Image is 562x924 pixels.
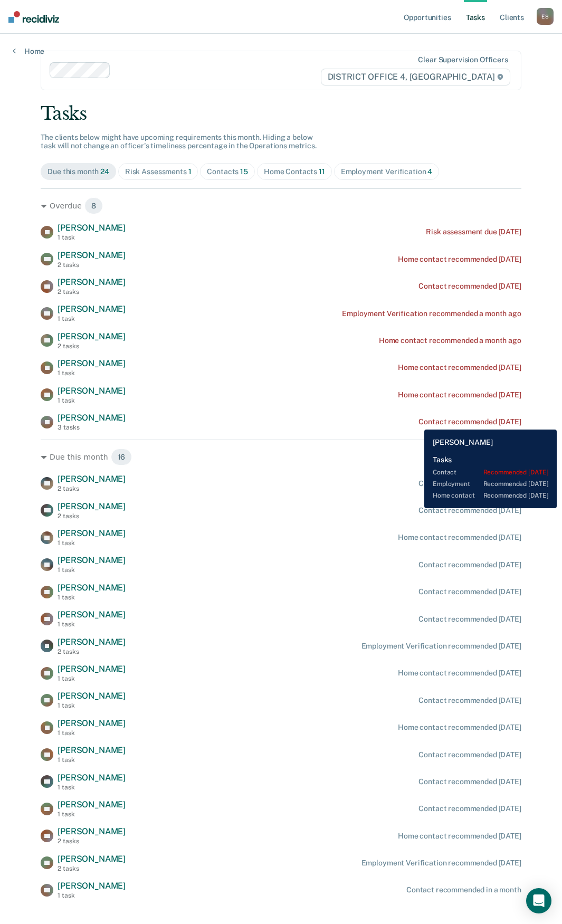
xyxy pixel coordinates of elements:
span: The clients below might have upcoming requirements this month. Hiding a below task will not chang... [41,133,317,150]
span: [PERSON_NAME] [58,854,126,864]
span: [PERSON_NAME] [58,718,126,728]
span: 1 [188,167,192,176]
span: [PERSON_NAME] [58,277,126,287]
div: Home contact recommended [DATE] [398,723,521,732]
span: [PERSON_NAME] [58,528,126,538]
div: 2 tasks [58,261,126,269]
div: 1 task [58,594,126,601]
div: Employment Verification recommended [DATE] [361,642,521,651]
div: Risk assessment due [DATE] [426,227,521,236]
div: Risk Assessments [125,167,192,176]
span: [PERSON_NAME] [58,413,126,423]
span: [PERSON_NAME] [58,223,126,233]
span: 8 [84,197,103,214]
span: [PERSON_NAME] [58,826,126,836]
span: DISTRICT OFFICE 4, [GEOGRAPHIC_DATA] [321,69,510,85]
div: Open Intercom Messenger [526,888,551,913]
div: 2 tasks [58,837,126,845]
div: Contact recommended [DATE] [418,750,521,759]
span: [PERSON_NAME] [58,773,126,783]
div: 2 tasks [58,512,126,520]
div: Home contact recommended [DATE] [398,832,521,841]
div: 1 task [58,784,126,791]
div: 1 task [58,729,126,737]
div: 2 tasks [58,648,126,655]
span: [PERSON_NAME] [58,881,126,891]
div: 1 task [58,756,126,764]
div: 2 tasks [58,342,126,350]
div: Home contact recommended [DATE] [398,669,521,678]
div: Contact recommended [DATE] [418,615,521,624]
span: [PERSON_NAME] [58,664,126,674]
div: Overdue 8 [41,197,521,214]
span: [PERSON_NAME] [58,358,126,368]
span: [PERSON_NAME] [58,250,126,260]
div: Employment Verification recommended a month ago [342,309,521,318]
div: Due this month [47,167,109,176]
span: [PERSON_NAME] [58,583,126,593]
div: Contact recommended [DATE] [418,506,521,515]
span: 24 [100,167,109,176]
div: Home Contacts [264,167,325,176]
div: Home contact recommended [DATE] [398,363,521,372]
div: E S [537,8,554,25]
div: Contact recommended [DATE] [418,696,521,705]
div: 2 tasks [58,485,126,492]
div: Contact recommended [DATE] [418,560,521,569]
div: Contact recommended [DATE] [418,417,521,426]
span: [PERSON_NAME] [58,555,126,565]
button: ES [537,8,554,25]
span: [PERSON_NAME] [58,691,126,701]
div: 1 task [58,397,126,404]
a: Home [13,46,44,56]
span: 15 [240,167,248,176]
div: Contact recommended [DATE] [418,587,521,596]
div: Contact recommended in a month [406,885,521,894]
span: 16 [111,449,132,465]
div: 1 task [58,621,126,628]
div: Contact recommended [DATE] [418,804,521,813]
div: 2 tasks [58,288,126,296]
span: [PERSON_NAME] [58,474,126,484]
div: Tasks [41,103,521,125]
div: Home contact recommended [DATE] [398,255,521,264]
div: 1 task [58,369,126,377]
div: Contacts [207,167,248,176]
img: Recidiviz [8,11,59,23]
div: 1 task [58,811,126,818]
div: 1 task [58,702,126,709]
span: [PERSON_NAME] [58,609,126,620]
span: [PERSON_NAME] [58,745,126,755]
span: 11 [319,167,325,176]
div: 1 task [58,566,126,574]
div: Home contact recommended [DATE] [398,390,521,399]
div: 2 tasks [58,865,126,872]
span: [PERSON_NAME] [58,637,126,647]
span: [PERSON_NAME] [58,501,126,511]
div: 3 tasks [58,424,126,431]
span: 4 [427,167,432,176]
div: 1 task [58,315,126,322]
div: Clear supervision officers [418,55,508,64]
div: Home contact recommended [DATE] [398,533,521,542]
div: Contact recommended [DATE] [418,282,521,291]
div: Employment Verification [341,167,433,176]
div: Contact recommended [DATE] [418,777,521,786]
div: Contact recommended [DATE] [418,479,521,488]
div: Employment Verification recommended [DATE] [361,859,521,868]
div: 1 task [58,892,126,899]
span: [PERSON_NAME] [58,304,126,314]
span: [PERSON_NAME] [58,331,126,341]
div: Due this month 16 [41,449,521,465]
div: 1 task [58,234,126,241]
span: [PERSON_NAME] [58,799,126,809]
div: Home contact recommended a month ago [379,336,521,345]
div: 1 task [58,539,126,547]
div: 1 task [58,675,126,682]
span: [PERSON_NAME] [58,386,126,396]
